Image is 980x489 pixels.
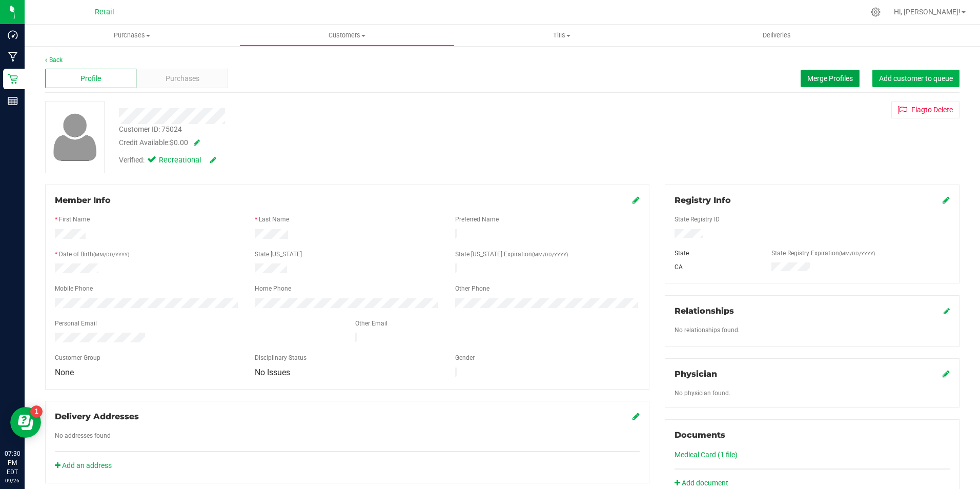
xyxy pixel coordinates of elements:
span: Relationships [675,306,734,316]
span: Retail [95,8,114,16]
p: 09/26 [5,477,20,484]
a: Customers [239,25,454,46]
label: Customer Group [55,353,100,362]
button: Merge Profiles [801,70,860,87]
inline-svg: Manufacturing [8,52,18,62]
span: Physician [675,369,717,379]
a: Add document [675,478,733,488]
label: Preferred Name [455,215,499,224]
label: No relationships found. [675,325,740,335]
span: Purchases [166,73,199,84]
span: Purchases [25,31,239,40]
label: State [US_STATE] Expiration [455,250,568,259]
button: Add customer to queue [872,70,959,87]
span: Add customer to queue [879,74,953,83]
span: Customers [240,31,454,40]
span: No Issues [255,368,290,377]
span: Profile [80,73,101,84]
a: Tills [455,25,669,46]
a: Medical Card (1 file) [675,451,738,459]
span: (MM/DD/YYYY) [93,252,129,257]
label: Personal Email [55,319,97,328]
label: Other Phone [455,284,489,293]
label: Last Name [259,215,289,224]
inline-svg: Dashboard [8,30,18,40]
iframe: Resource center unread badge [30,405,43,418]
span: (MM/DD/YYYY) [839,251,875,256]
span: None [55,368,74,377]
div: CA [667,262,764,272]
span: Delivery Addresses [55,412,139,421]
span: Registry Info [675,195,731,205]
span: Hi, [PERSON_NAME]! [894,8,961,16]
inline-svg: Reports [8,96,18,106]
a: Add an address [55,461,112,470]
label: No addresses found [55,431,111,440]
label: Gender [455,353,475,362]
label: State Registry ID [675,215,720,224]
span: $0.00 [170,138,188,147]
a: Deliveries [669,25,884,46]
label: State Registry Expiration [771,249,875,258]
label: State [US_STATE] [255,250,302,259]
span: Tills [455,31,669,40]
div: State [667,249,764,258]
div: Verified: [119,155,216,166]
label: Disciplinary Status [255,353,307,362]
span: Merge Profiles [807,74,853,83]
iframe: Resource center [10,407,41,438]
a: Back [45,56,63,64]
span: (MM/DD/YYYY) [532,252,568,257]
span: No physician found. [675,390,730,397]
button: Flagto Delete [891,101,959,118]
label: Other Email [355,319,387,328]
div: Customer ID: 75024 [119,124,182,135]
label: Mobile Phone [55,284,93,293]
inline-svg: Retail [8,74,18,84]
label: First Name [59,215,90,224]
label: Home Phone [255,284,291,293]
div: Manage settings [869,7,882,17]
span: Documents [675,430,725,440]
img: user-icon.png [48,111,102,164]
span: Deliveries [749,31,805,40]
span: Member Info [55,195,111,205]
span: Recreational [159,155,200,166]
p: 07:30 PM EDT [5,449,20,477]
a: Purchases [25,25,239,46]
div: Credit Available: [119,137,568,148]
label: Date of Birth [59,250,129,259]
